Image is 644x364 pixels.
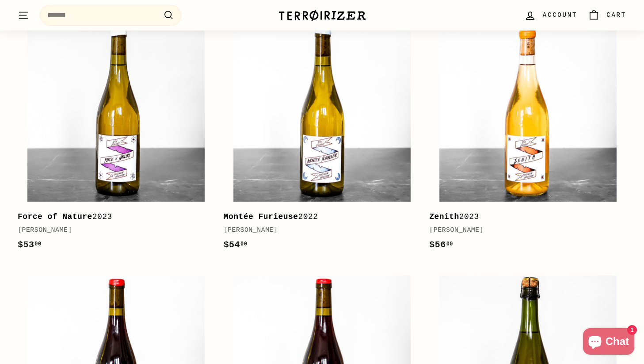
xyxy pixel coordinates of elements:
b: Force of Nature [18,212,92,221]
div: [PERSON_NAME] [18,225,206,236]
a: Cart [583,2,632,28]
a: Force of Nature2023[PERSON_NAME] [18,14,215,261]
sup: 00 [240,241,247,247]
a: Account [519,2,583,28]
b: Montée Furieuse [224,212,298,221]
inbox-online-store-chat: Shopify online store chat [580,328,637,357]
span: Account [543,10,577,20]
span: $56 [429,240,453,250]
span: $54 [224,240,248,250]
a: Montée Furieuse2022[PERSON_NAME] [224,14,421,261]
span: $53 [18,240,42,250]
div: 2023 [429,211,617,223]
b: Zenith [429,212,459,221]
sup: 00 [34,241,41,247]
a: Zenith2023[PERSON_NAME] [429,14,626,261]
div: [PERSON_NAME] [429,225,617,236]
sup: 00 [446,241,453,247]
div: 2023 [18,211,206,223]
div: [PERSON_NAME] [224,225,412,236]
div: 2022 [224,211,412,223]
span: Cart [606,10,626,20]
